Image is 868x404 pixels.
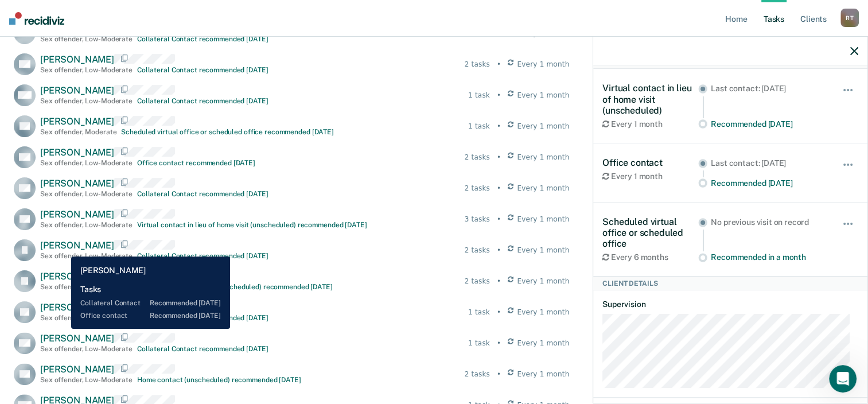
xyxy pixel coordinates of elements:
[40,128,116,136] div: Sex offender , Moderate
[497,59,501,69] div: •
[40,35,133,43] div: Sex offender , Low-Moderate
[40,178,114,189] span: [PERSON_NAME]
[40,345,133,353] div: Sex offender , Low-Moderate
[517,307,569,317] span: Every 1 month
[40,240,114,251] span: [PERSON_NAME]
[121,128,333,136] div: Scheduled virtual office or scheduled office recommended [DATE]
[468,338,490,348] div: 1 task
[40,283,98,291] div: Sex offender , Low
[711,178,826,188] div: Recommended [DATE]
[517,90,569,100] span: Every 1 month
[465,59,490,69] div: 2 tasks
[465,245,490,255] div: 2 tasks
[711,158,826,168] div: Last contact: [DATE]
[602,83,698,116] div: Virtual contact in lieu of home visit (unscheduled)
[137,35,268,43] div: Collateral Contact recommended [DATE]
[497,276,501,286] div: •
[9,12,64,25] img: Recidiviz
[497,214,501,224] div: •
[497,152,501,162] div: •
[497,369,501,379] div: •
[602,252,698,262] div: Every 6 months
[40,252,133,260] div: Sex offender , Low-Moderate
[602,172,698,181] div: Every 1 month
[468,121,490,131] div: 1 task
[40,221,133,229] div: Sex offender , Low-Moderate
[602,216,698,250] div: Scheduled virtual office or scheduled office
[40,116,114,127] span: [PERSON_NAME]
[137,190,268,198] div: Collateral Contact recommended [DATE]
[497,121,501,131] div: •
[40,147,114,158] span: [PERSON_NAME]
[137,252,268,260] div: Collateral Contact recommended [DATE]
[711,119,826,129] div: Recommended [DATE]
[40,97,133,105] div: Sex offender , Low-Moderate
[40,66,133,74] div: Sex offender , Low-Moderate
[517,214,569,224] span: Every 1 month
[711,84,826,94] div: Last contact: [DATE]
[517,338,569,348] span: Every 1 month
[137,314,268,322] div: Collateral Contact recommended [DATE]
[517,121,569,131] span: Every 1 month
[40,364,114,375] span: [PERSON_NAME]
[602,300,858,309] dt: Supervision
[497,183,501,193] div: •
[468,307,490,317] div: 1 task
[497,90,501,100] div: •
[711,252,826,262] div: Recommended in a month
[40,159,133,167] div: Sex offender , Low-Moderate
[517,152,569,162] span: Every 1 month
[137,159,255,167] div: Office contact recommended [DATE]
[137,376,301,384] div: Home contact (unscheduled) recommended [DATE]
[517,59,569,69] span: Every 1 month
[829,365,857,393] iframe: Intercom live chat
[137,66,268,74] div: Collateral Contact recommended [DATE]
[40,333,114,344] span: [PERSON_NAME]
[602,119,698,129] div: Every 1 month
[517,369,569,379] span: Every 1 month
[40,190,133,198] div: Sex offender , Low-Moderate
[468,90,490,100] div: 1 task
[40,302,114,313] span: [PERSON_NAME]
[465,214,490,224] div: 3 tasks
[517,245,569,255] span: Every 1 month
[517,183,569,193] span: Every 1 month
[40,54,114,65] span: [PERSON_NAME]
[137,97,268,105] div: Collateral Contact recommended [DATE]
[840,9,859,27] div: R T
[497,245,501,255] div: •
[465,183,490,193] div: 2 tasks
[40,85,114,96] span: [PERSON_NAME]
[40,376,133,384] div: Sex offender , Low-Moderate
[517,276,569,286] span: Every 1 month
[593,277,867,290] div: Client Details
[497,338,501,348] div: •
[40,314,133,322] div: Sex offender , Low-Moderate
[465,369,490,379] div: 2 tasks
[40,209,114,220] span: [PERSON_NAME]
[497,307,501,317] div: •
[40,271,114,282] span: [PERSON_NAME]
[711,217,826,227] div: No previous visit on record
[103,283,333,291] div: Virtual contact in lieu of home visit (unscheduled) recommended [DATE]
[465,276,490,286] div: 2 tasks
[602,157,698,168] div: Office contact
[137,221,367,229] div: Virtual contact in lieu of home visit (unscheduled) recommended [DATE]
[137,345,268,353] div: Collateral Contact recommended [DATE]
[465,152,490,162] div: 2 tasks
